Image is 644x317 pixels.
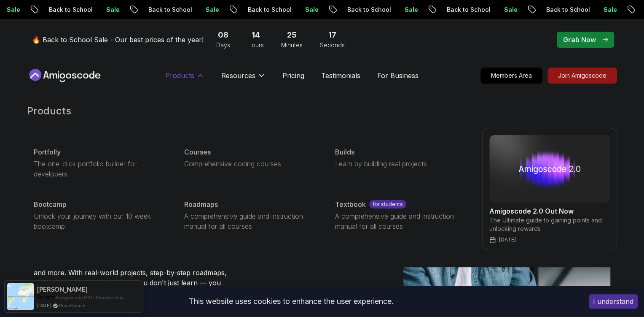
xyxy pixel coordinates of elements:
[27,140,171,186] a: PortfollyThe one-click portfolio builder for developers
[589,294,638,309] button: Accept cookies
[37,302,51,309] span: [DATE]
[523,5,581,14] p: Back to School
[59,302,85,309] a: ProveSource
[184,199,218,209] p: Roadmaps
[382,5,409,14] p: Sale
[424,5,481,14] p: Back to School
[335,159,465,169] p: Learn by building real projects
[177,140,321,176] a: CoursesComprehensive coding courses
[563,35,596,45] p: Grab Now
[221,70,255,81] p: Resources
[481,68,542,83] p: Members Area
[325,5,382,14] p: Back to School
[221,70,266,87] button: Resources
[281,41,303,49] span: Minutes
[320,41,345,49] span: Seconds
[282,5,309,14] p: Sale
[34,159,164,179] p: The one-click portfolio builder for developers
[34,147,61,157] p: Portfolly
[482,128,617,250] a: amigoscode 2.0Amigoscode 2.0 Out NowThe Ultimate guide to gaining points and unlocking rewards[DATE]
[225,5,282,14] p: Back to School
[55,294,124,301] a: Amigoscode PRO Membership
[6,292,576,311] div: This website uses cookies to enhance the user experience.
[581,5,608,14] p: Sale
[282,70,304,81] a: Pricing
[27,192,171,238] a: BootcampUnlock your journey with our 10 week bootcamp
[7,283,34,310] img: provesource social proof notification image
[165,70,204,87] button: Products
[377,70,419,81] a: For Business
[369,200,406,209] p: for students
[32,35,204,45] p: 🔥 Back to School Sale - Our best prices of the year!
[218,29,228,41] span: 8 Days
[328,29,336,41] span: 17 Seconds
[499,236,516,243] p: [DATE]
[83,5,110,14] p: Sale
[489,206,610,216] h2: Amigoscode 2.0 Out Now
[34,211,164,231] p: Unlock your journey with our 10 week bootcamp
[335,199,366,209] p: Textbook
[252,29,260,41] span: 14 Hours
[247,41,264,49] span: Hours
[480,68,542,84] a: Members Area
[165,70,194,81] p: Products
[27,104,617,118] h2: Products
[37,294,54,301] span: Bought
[328,192,472,238] a: Textbookfor studentsA comprehensive guide and instruction manual for all courses
[184,147,211,157] p: Courses
[335,211,465,231] p: A comprehensive guide and instruction manual for all courses
[548,68,617,83] p: Join Amigoscode
[184,211,314,231] p: A comprehensive guide and instruction manual for all courses
[216,41,230,49] span: Days
[321,70,360,81] a: Testimonials
[481,5,508,14] p: Sale
[34,199,67,209] p: Bootcamp
[489,135,610,203] img: amigoscode 2.0
[26,5,83,14] p: Back to School
[126,5,183,14] p: Back to School
[547,68,617,84] a: Join Amigoscode
[328,140,472,176] a: BuildsLearn by building real projects
[183,5,210,14] p: Sale
[184,159,314,169] p: Comprehensive coding courses
[489,216,610,233] p: The Ultimate guide to gaining points and unlocking rewards
[34,247,236,298] p: Amigoscode has helped thousands of developers land roles at Amazon, [PERSON_NAME] Bank, [PERSON_N...
[287,29,297,41] span: 25 Minutes
[177,192,321,238] a: RoadmapsA comprehensive guide and instruction manual for all courses
[335,147,354,157] p: Builds
[37,286,88,293] span: [PERSON_NAME]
